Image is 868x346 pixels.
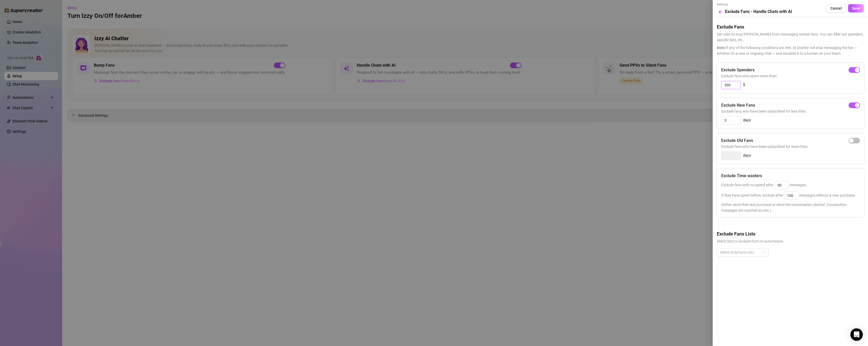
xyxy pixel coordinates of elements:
[721,102,755,108] h5: Exclude New Fans
[721,173,762,179] h5: Exclude Time wasters
[852,6,860,10] span: Save
[850,328,863,341] div: Open Intercom Messenger
[848,4,864,12] button: Save
[721,193,856,197] span: If they have spent before, exclude after messages without a new purchase.
[830,6,842,10] span: Cancel
[717,238,864,244] span: Select lists to exclude from AI automation.
[721,144,860,149] span: Exclude fans who have been subscribed for more than:
[717,45,864,56] span: If any of the following conditions are met, AI Chatter will stop messaging the fan — whether it's...
[721,67,755,73] h5: Exclude Spenders
[725,9,792,15] h5: Exclude Fans - Handle Chats with AI
[717,23,864,30] h5: Exclude Fans
[717,31,864,43] span: Set rules to stop [PERSON_NAME] from messaging certain fans. You can filter out spenders, specifi...
[721,73,860,79] span: Exclude fans who spent more than:
[717,230,864,237] h5: Exclude Fans Lists
[721,183,807,187] span: Exclude fans with no spend after messages.
[743,82,745,88] span: $
[721,202,860,213] span: (Either since their last purchase or since the conversation started. Consecutive messages are cou...
[826,4,846,12] button: Cancel
[721,137,753,144] h5: Exclude Old Fans
[743,117,751,123] span: days
[717,46,726,50] span: Note:
[743,153,751,159] span: days
[717,2,792,7] span: Settings
[721,108,860,114] span: Exclude fans who have been subscribed for less than:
